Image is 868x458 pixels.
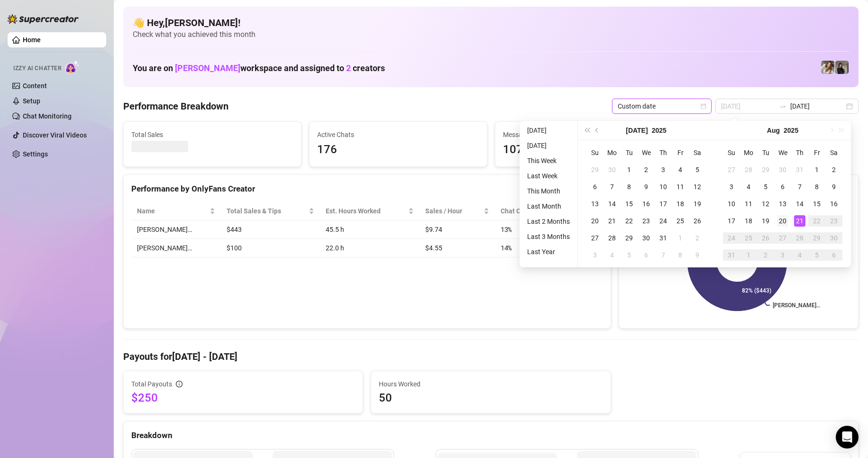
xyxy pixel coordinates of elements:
[760,215,771,227] div: 19
[638,195,655,212] td: 2025-07-16
[723,195,740,212] td: 2025-08-10
[582,121,592,140] button: Last year (Control + left)
[495,202,603,220] th: Chat Conversion
[721,101,775,111] input: Start date
[675,215,686,227] div: 25
[420,220,495,239] td: $9.74
[740,212,757,229] td: 2025-08-18
[726,198,737,210] div: 10
[675,181,686,192] div: 11
[791,144,808,161] th: Th
[774,212,791,229] td: 2025-08-20
[672,178,689,195] td: 2025-07-11
[811,249,822,261] div: 5
[774,229,791,247] td: 2025-08-27
[586,229,603,247] td: 2025-07-27
[675,249,686,261] div: 8
[523,246,574,257] li: Last Year
[603,144,621,161] th: Mo
[757,161,774,178] td: 2025-07-29
[811,232,822,244] div: 29
[726,164,737,175] div: 27
[638,212,655,229] td: 2025-07-23
[723,144,740,161] th: Su
[672,212,689,229] td: 2025-07-25
[774,178,791,195] td: 2025-08-06
[623,164,635,175] div: 1
[828,198,840,210] div: 16
[23,97,40,105] a: Setup
[592,121,603,140] button: Previous month (PageUp)
[23,36,41,44] a: Home
[760,164,771,175] div: 29
[638,247,655,264] td: 2025-08-06
[740,161,757,178] td: 2025-07-28
[523,185,574,197] li: This Month
[672,161,689,178] td: 2025-07-04
[623,215,635,227] div: 22
[23,112,72,120] a: Chat Monitoring
[640,164,652,175] div: 2
[317,129,479,140] span: Active Chats
[65,60,80,74] img: AI Chatter
[621,144,638,161] th: Tu
[791,195,808,212] td: 2025-08-14
[726,232,737,244] div: 24
[131,183,603,195] div: Performance by OnlyFans Creator
[675,164,686,175] div: 4
[503,129,665,140] span: Messages Sent
[777,232,788,244] div: 27
[623,181,635,192] div: 8
[811,198,822,210] div: 15
[589,249,601,261] div: 3
[658,232,669,244] div: 31
[227,206,307,216] span: Total Sales & Tips
[655,229,672,247] td: 2025-07-31
[640,215,652,227] div: 23
[743,232,754,244] div: 25
[586,178,603,195] td: 2025-07-06
[790,101,844,111] input: End date
[501,224,516,235] span: 13 %
[658,164,669,175] div: 3
[825,229,842,247] td: 2025-08-30
[131,390,355,405] span: $250
[726,215,737,227] div: 17
[692,232,703,244] div: 2
[723,161,740,178] td: 2025-07-27
[808,247,825,264] td: 2025-09-05
[523,201,574,212] li: Last Month
[133,63,385,73] h1: You are on workspace and assigned to creators
[692,198,703,210] div: 19
[689,247,706,264] td: 2025-08-09
[784,121,798,140] button: Choose a year
[757,178,774,195] td: 2025-08-05
[655,161,672,178] td: 2025-07-03
[589,198,601,210] div: 13
[672,247,689,264] td: 2025-08-08
[740,229,757,247] td: 2025-08-25
[835,61,849,74] img: Anna
[586,144,603,161] th: Su
[131,429,850,442] div: Breakdown
[757,195,774,212] td: 2025-08-12
[589,181,601,192] div: 6
[503,141,665,159] span: 1076
[586,247,603,264] td: 2025-08-03
[743,198,754,210] div: 11
[523,140,574,151] li: [DATE]
[740,144,757,161] th: Mo
[655,144,672,161] th: Th
[221,239,320,257] td: $100
[606,198,618,210] div: 14
[638,178,655,195] td: 2025-07-09
[420,239,495,257] td: $4.55
[808,229,825,247] td: 2025-08-29
[811,215,822,227] div: 22
[723,178,740,195] td: 2025-08-03
[606,181,618,192] div: 7
[23,82,47,90] a: Content
[501,243,516,253] span: 14 %
[131,379,172,389] span: Total Payouts
[757,212,774,229] td: 2025-08-19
